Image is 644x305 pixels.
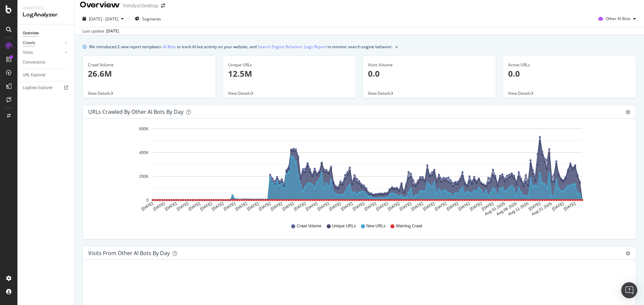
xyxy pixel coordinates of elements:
div: gear [626,110,630,115]
div: arrow-right-arrow-left [161,3,165,8]
text: [DATE] [551,201,565,212]
span: View Details [88,90,111,96]
text: Aug 11 2025 [507,201,529,217]
div: Analytics [23,5,69,11]
text: [DATE] [141,201,154,212]
p: 0.0 [508,68,631,79]
a: AI Bots [163,43,176,50]
text: [DATE] [422,201,436,212]
div: Active URLs [508,62,631,68]
text: 0 [146,198,149,203]
text: [DATE] [563,201,576,212]
text: [DATE] [364,201,377,212]
text: [DATE] [164,201,177,212]
span: View Details [228,90,251,96]
div: We introduced 2 new report templates: to track AI bot activity on your website, and to monitor se... [89,43,393,50]
div: Unique URLs [228,62,351,68]
text: Aug 06 2025 [495,201,518,217]
p: 0.0 [368,68,491,79]
text: [DATE] [481,201,494,212]
div: Visits [23,49,33,56]
div: Open Intercom Messenger [621,282,637,298]
text: [DATE] [246,201,260,212]
text: [DATE] [399,201,412,212]
div: Trendyol Desktop [122,2,158,9]
span: Other AI Bots [606,16,631,21]
text: [DATE] [528,201,541,212]
p: 12.5M [228,68,351,79]
span: [DATE] - [DATE] [89,16,118,22]
div: Crawl Volume [88,62,211,68]
text: [DATE] [293,201,307,212]
text: [DATE] [176,201,189,212]
text: Aug 21 2025 [531,201,553,217]
a: Logfiles Explorer [23,84,69,91]
span: Unique URLs [332,223,356,229]
div: Visits from Other AI Bots by day [88,250,170,256]
a: Overview [23,30,69,37]
button: [DATE] - [DATE] [80,13,126,24]
text: [DATE] [411,201,424,212]
div: Last update [83,28,119,34]
text: [DATE] [270,201,283,212]
div: Overview [23,30,39,37]
text: [DATE] [469,201,483,212]
span: Segments [142,16,161,22]
text: [DATE] [223,201,236,212]
text: [DATE] [234,201,248,212]
button: Segments [132,13,164,24]
svg: A chart. [88,124,625,217]
span: New URLs [366,223,385,229]
text: [DATE] [340,201,354,212]
text: Aug 01 2025 [484,201,506,217]
text: 200K [139,174,149,179]
div: Visits Volume [368,62,491,68]
div: Logfiles Explorer [23,84,53,91]
a: Conversions [23,59,69,66]
text: [DATE] [281,201,295,212]
span: Warning Crawl [396,223,422,229]
text: [DATE] [317,201,330,212]
span: Crawl Volume [297,223,321,229]
text: [DATE] [387,201,400,212]
text: [DATE] [434,201,447,212]
div: info banner [83,43,636,50]
button: Other AI Bots [595,13,639,24]
text: [DATE] [352,201,365,212]
a: Visits [23,49,63,56]
button: close banner [394,42,399,52]
text: [DATE] [258,201,271,212]
text: [DATE] [152,201,166,212]
text: 600K [139,127,149,131]
div: gear [626,251,630,256]
div: LogAnalyzer [23,11,69,19]
text: [DATE] [375,201,389,212]
text: [DATE] [328,201,342,212]
text: [DATE] [446,201,459,212]
a: URL Explorer [23,72,69,79]
div: URL Explorer [23,72,46,79]
p: 26.6M [88,68,211,79]
text: [DATE] [305,201,318,212]
a: Crawls [23,40,63,47]
span: View Details [368,90,391,96]
div: [DATE] [106,28,119,34]
text: [DATE] [199,201,213,212]
div: Crawls [23,40,35,47]
text: [DATE] [187,201,201,212]
a: Search Engine Behavior: Logs Report [258,43,326,50]
text: 400K [139,150,149,155]
text: [DATE] [458,201,471,212]
text: [DATE] [211,201,224,212]
div: Conversions [23,59,45,66]
span: View Details [508,90,531,96]
div: URLs Crawled by Other AI Bots by day [88,108,183,115]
